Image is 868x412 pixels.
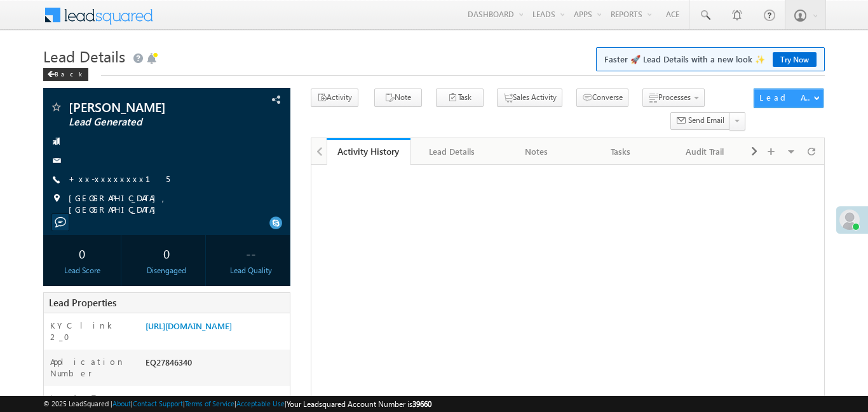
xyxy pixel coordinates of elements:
button: Send Email [670,112,730,131]
button: Note [374,89,422,107]
a: Activity History [327,138,410,165]
span: Processes [658,92,691,102]
a: +xx-xxxxxxxx15 [69,173,170,184]
span: Send Email [688,115,724,126]
label: KYC link 2_0 [50,320,133,343]
a: About [112,399,131,408]
a: Lead Details [410,138,494,165]
span: [GEOGRAPHIC_DATA], [GEOGRAPHIC_DATA] [69,192,268,215]
a: Try Now [773,52,817,67]
span: © 2025 LeadSquared | | | | | [43,398,431,410]
div: 0 [46,241,118,265]
div: Lead Score [46,265,118,276]
button: Lead Actions [754,89,824,108]
span: Lead Generated [69,116,221,129]
div: PAID [142,392,290,410]
span: Lead Details [43,46,125,66]
div: Audit Trail [673,144,735,159]
div: EQ27846340 [142,356,290,374]
button: Task [436,89,484,107]
label: Application Number [50,356,133,379]
span: [PERSON_NAME] [69,101,221,113]
div: Tasks [589,144,651,159]
div: 0 [131,241,202,265]
div: Disengaged [131,265,202,276]
span: Your Leadsquared Account Number is [287,399,431,409]
div: Lead Details [421,144,483,159]
button: Sales Activity [497,89,562,107]
a: Audit Trail [663,138,747,165]
span: Lead Properties [49,296,116,309]
div: -- [215,241,287,265]
a: [URL][DOMAIN_NAME] [146,320,232,331]
div: Notes [505,144,567,159]
a: Notes [495,138,579,165]
div: Back [43,68,88,81]
label: Lead Type [50,392,116,404]
a: Acceptable Use [236,399,285,408]
a: Contact Support [133,399,183,408]
a: Terms of Service [185,399,234,408]
button: Activity [311,89,358,107]
span: Faster 🚀 Lead Details with a new look ✨ [604,53,817,66]
a: Tasks [579,138,663,165]
button: Processes [642,89,705,107]
a: Back [43,67,95,78]
div: Lead Actions [759,92,813,103]
div: Activity History [336,145,401,157]
button: Converse [576,89,628,107]
span: 39660 [412,399,431,409]
div: Lead Quality [215,265,287,276]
